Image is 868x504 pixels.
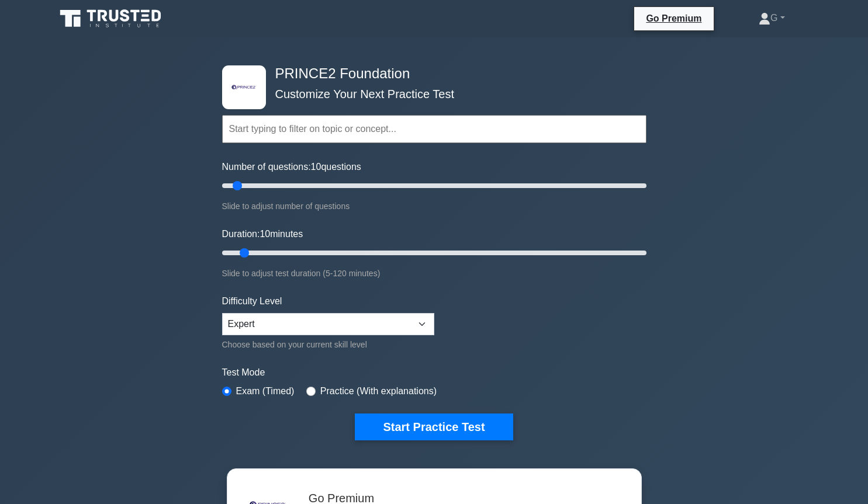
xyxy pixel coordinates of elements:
span: 10 [311,162,321,172]
h4: PRINCE2 Foundation [271,65,589,82]
label: Test Mode [222,366,646,380]
div: Slide to adjust number of questions [222,199,646,213]
button: Start Practice Test [355,413,513,440]
label: Difficulty Level [222,294,282,308]
div: Slide to adjust test duration (5-120 minutes) [222,266,646,280]
label: Exam (Timed) [236,384,295,398]
label: Duration: minutes [222,227,303,241]
span: 10 [260,229,270,239]
label: Number of questions: questions [222,160,361,174]
input: Start typing to filter on topic or concept... [222,115,646,143]
a: G [731,6,813,30]
label: Practice (With explanations) [320,384,437,398]
div: Choose based on your current skill level [222,338,434,352]
a: Go Premium [639,11,708,26]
